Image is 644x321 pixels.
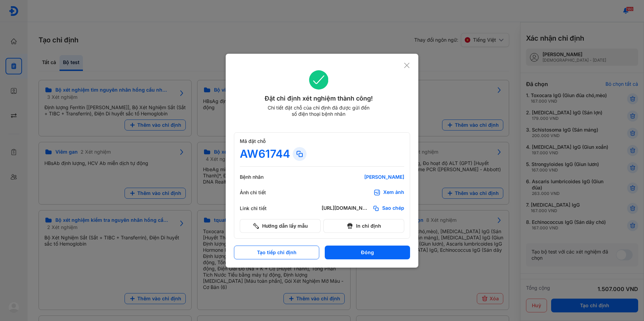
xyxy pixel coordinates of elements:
[240,138,404,144] div: Mã đặt chỗ
[322,205,370,212] div: [URL][DOMAIN_NAME]
[265,105,373,117] div: Chi tiết đặt chỗ của chỉ định đã được gửi đến số điện thoại bệnh nhân
[240,219,321,233] button: Hướng dẫn lấy mẫu
[234,246,319,259] button: Tạo tiếp chỉ định
[382,205,404,212] span: Sao chép
[234,94,404,103] div: Đặt chỉ định xét nghiệm thành công!
[325,246,410,259] button: Đóng
[323,219,404,233] button: In chỉ định
[383,189,404,196] div: Xem ảnh
[240,189,281,196] div: Ảnh chi tiết
[322,174,404,180] div: [PERSON_NAME]
[240,147,290,161] div: AW61744
[240,205,281,211] div: Link chi tiết
[240,174,281,180] div: Bệnh nhân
